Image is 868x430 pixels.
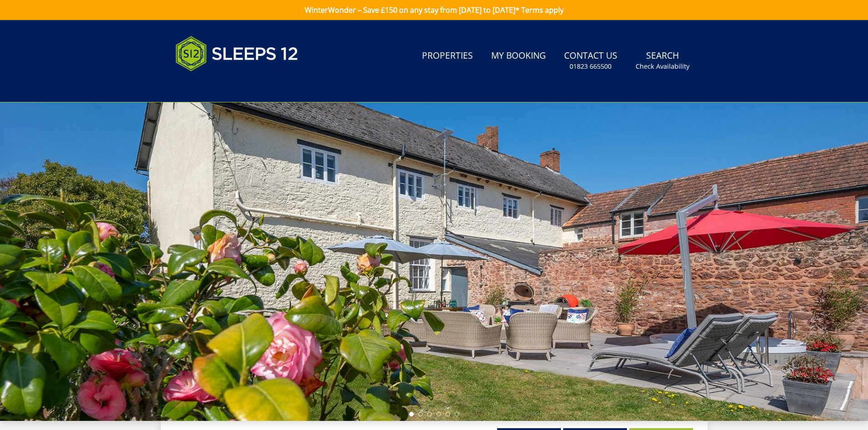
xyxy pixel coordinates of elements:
[636,62,689,71] small: Check Availability
[632,46,693,76] a: SearchCheck Availability
[175,31,298,76] img: Sleeps 12
[418,46,477,66] a: Properties
[570,62,611,71] small: 01823 665500
[560,46,621,76] a: Contact Us01823 665500
[171,82,267,90] iframe: Customer reviews powered by Trustpilot
[488,46,550,66] a: My Booking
